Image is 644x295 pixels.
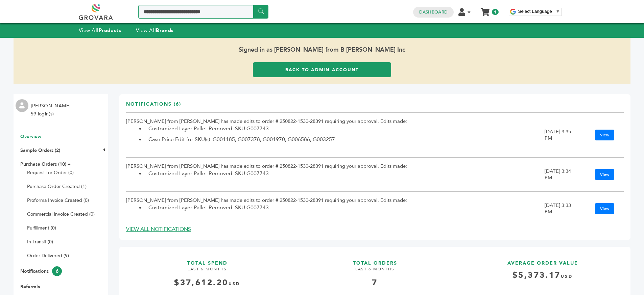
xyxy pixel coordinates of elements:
div: $37,612.20 [126,277,288,289]
a: Purchase Orders (10) [20,161,66,167]
a: Back to Admin Account [253,62,391,77]
td: [PERSON_NAME] from [PERSON_NAME] has made edits to order # 250822-1530-28391 requiring your appro... [126,158,545,192]
a: Overview [20,133,41,140]
a: Notifications6 [20,268,62,274]
h4: $5,373.17 [461,270,624,286]
a: In-Transit (0) [27,239,53,245]
h3: AVERAGE ORDER VALUE [461,253,624,267]
img: profile.png [16,99,28,112]
strong: Brands [156,27,173,34]
a: Dashboard [419,9,448,15]
a: VIEW ALL NOTIFICATIONS [126,225,191,233]
span: USD [561,274,573,279]
a: My Cart [481,6,489,13]
li: Customized Layer Pallet Removed: SKU G007743 [145,125,545,133]
h4: LAST 6 MONTHS [294,266,456,277]
a: Proforma Invoice Created (0) [27,197,89,204]
a: View [595,130,614,140]
a: Referrals [20,284,40,290]
li: [PERSON_NAME] - 59 login(s) [31,102,75,118]
span: ▼ [556,9,560,14]
h4: LAST 6 MONTHS [126,266,288,277]
h3: TOTAL SPEND [126,253,288,267]
h3: TOTAL ORDERS [294,253,456,267]
a: Order Delivered (9) [27,252,69,259]
a: View [595,169,614,180]
span: 1 [492,9,498,15]
span: 6 [52,266,62,276]
a: View AllBrands [136,27,174,34]
strong: Products [99,27,121,34]
td: [PERSON_NAME] from [PERSON_NAME] has made edits to order # 250822-1530-28391 requiring your appro... [126,113,545,158]
span: Select Language [518,9,552,14]
div: [DATE] 3:34 PM [545,168,572,181]
a: Select Language​ [518,9,560,14]
li: Customized Layer Pallet Removed: SKU G007743 [145,169,545,178]
span: USD [229,281,240,287]
a: Fulfillment (0) [27,225,56,231]
li: Case Price Edit for SKU(s): G001185, G007378, G001970, G006586, G003257 [145,135,545,143]
a: Sample Orders (2) [20,147,60,154]
li: Customized Layer Pallet Removed: SKU G007743 [145,204,545,212]
div: 7 [294,277,456,289]
span: ​ [554,9,554,14]
h3: Notifications (6) [126,101,181,113]
a: View AllProducts [79,27,121,34]
div: [DATE] 3:35 PM [545,129,572,141]
a: Commercial Invoice Created (0) [27,211,95,217]
span: Signed in as [PERSON_NAME] from B [PERSON_NAME] Inc [14,38,630,62]
a: AVERAGE ORDER VALUE $5,373.17USD [461,253,624,286]
a: View [595,203,614,214]
a: Request for Order (0) [27,169,74,176]
td: [PERSON_NAME] from [PERSON_NAME] has made edits to order # 250822-1530-28391 requiring your appro... [126,192,545,226]
input: Search a product or brand... [138,5,268,19]
div: [DATE] 3:33 PM [545,202,572,215]
a: Purchase Order Created (1) [27,183,87,190]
